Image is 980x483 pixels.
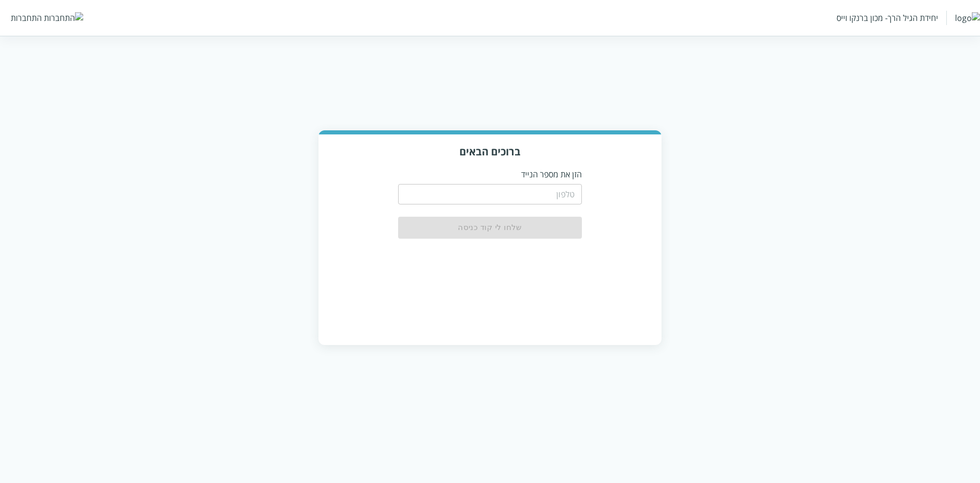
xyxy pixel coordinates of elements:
[329,145,651,158] h3: ברוכים הבאים
[398,169,582,180] p: הזן את מספר הנייד
[837,12,938,24] div: יחידת הגיל הרך- מכון ברנקו וייס
[44,12,83,24] img: התחברות
[398,184,582,204] input: טלפון
[11,12,42,24] div: התחברות
[955,12,980,24] img: logo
